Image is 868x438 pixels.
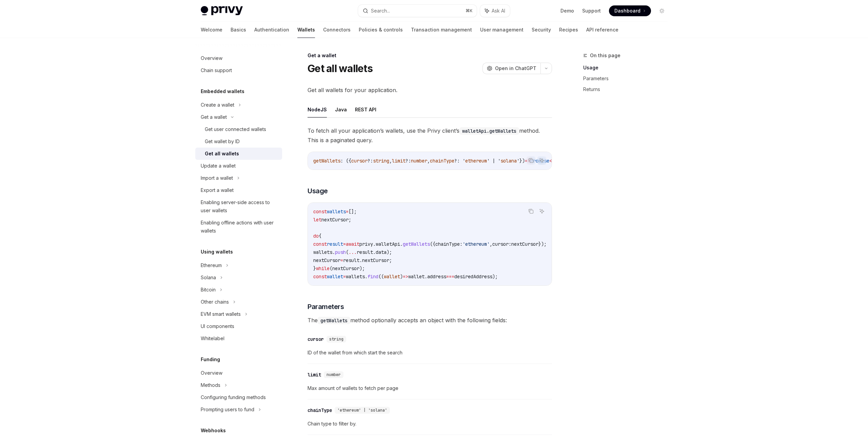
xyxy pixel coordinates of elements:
[583,84,673,95] a: Returns
[201,22,222,38] a: Welcome
[517,158,525,164] span: '})
[323,22,351,38] a: Connectors
[537,207,546,216] button: Ask AI
[195,391,282,403] a: Configuring funding methods
[195,332,282,345] a: Whitelabel
[340,257,343,263] span: =
[308,186,328,196] span: Usage
[201,369,222,377] div: Overview
[454,273,492,280] span: desiredAddress
[357,249,373,255] span: result
[466,8,473,14] span: ⌘ K
[205,137,240,146] div: Get wallet by ID
[430,158,454,164] span: chainType
[201,219,278,235] div: Enabling offline actions with user wallets
[492,7,505,14] span: Ask AI
[308,384,552,392] span: Max amount of wallets to fetch per page
[201,322,234,330] div: UI components
[308,62,373,74] h1: Get all wallets
[376,241,400,247] span: walletApi
[435,241,462,247] span: chainType:
[308,52,552,59] div: Get a wallet
[313,217,321,223] span: let
[330,265,332,271] span: (
[327,241,343,247] span: result
[590,51,620,60] span: On this page
[373,158,389,164] span: string
[365,273,368,280] span: .
[346,273,365,280] span: wallets
[327,372,341,377] span: number
[254,22,289,38] a: Authentication
[201,87,244,95] h5: Embedded wallets
[389,257,392,263] span: ;
[319,233,321,239] span: {
[201,66,232,74] div: Chain support
[378,273,384,280] span: ((
[454,158,465,164] span: ?: '
[201,273,216,282] div: Solana
[400,241,403,247] span: .
[446,273,454,280] span: ===
[403,241,430,247] span: getWallets
[308,85,552,95] span: Get all wallets for your application.
[327,209,346,215] span: wallets
[459,127,519,135] code: walletApi.getWallets
[358,5,477,17] button: Search...⌘K
[349,217,351,223] span: ;
[195,135,282,148] a: Get wallet by ID
[201,198,278,215] div: Enabling server-side access to user wallets
[492,241,511,247] span: cursor:
[231,22,246,38] a: Basics
[201,381,220,389] div: Methods
[359,265,365,271] span: );
[313,158,340,164] span: getWallets
[389,158,392,164] span: ,
[201,286,216,294] div: Bitcoin
[500,158,517,164] span: solana
[332,265,359,271] span: nextCursor
[201,113,227,121] div: Get a wallet
[349,209,357,215] span: [];
[400,273,403,280] span: )
[392,158,406,164] span: limit
[201,406,254,414] div: Prompting users to fund
[201,355,220,364] h5: Funding
[308,349,552,357] span: ID of the wallet from which start the search
[308,315,552,325] span: The method optionally accepts an object with the following fields:
[335,102,347,117] button: Java
[549,158,552,164] span: <
[343,273,346,280] span: =
[346,241,359,247] span: await
[368,273,378,280] span: find
[201,261,222,269] div: Ethereum
[406,158,411,164] span: ?:
[480,5,510,17] button: Ask AI
[313,257,340,263] span: nextCursor
[537,156,546,165] button: Ask AI
[205,125,266,133] div: Get user connected wallets
[609,5,651,16] a: Dashboard
[527,156,535,165] button: Copy the contents from the code block
[313,273,327,280] span: const
[201,310,241,318] div: EVM smart wallets
[318,317,350,324] code: getWallets
[201,298,229,306] div: Other chains
[340,158,351,164] span: : ({
[201,393,266,401] div: Configuring funding methods
[559,22,578,38] a: Recipes
[490,241,492,247] span: ,
[195,64,282,76] a: Chain support
[332,249,335,255] span: .
[560,7,574,14] a: Demo
[359,257,362,263] span: .
[201,248,233,256] h5: Using wallets
[656,5,667,16] button: Toggle dark mode
[346,209,349,215] span: =
[195,367,282,379] a: Overview
[346,249,349,255] span: (
[359,22,403,38] a: Policies & controls
[313,209,327,215] span: const
[373,249,376,255] span: .
[492,273,498,280] span: );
